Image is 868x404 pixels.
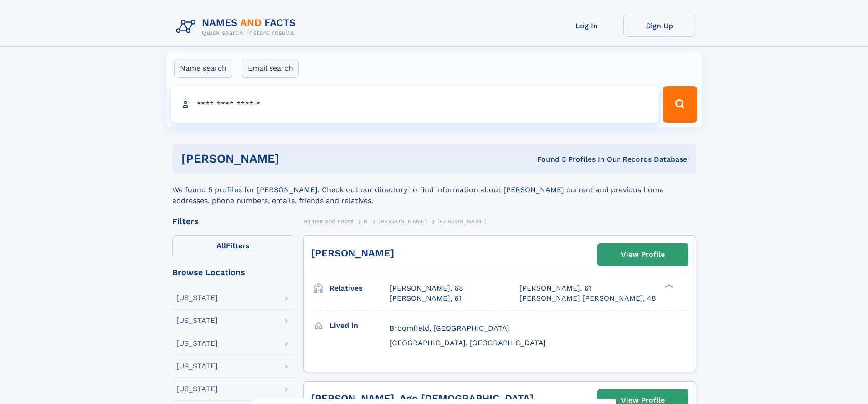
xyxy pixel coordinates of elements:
[378,215,427,227] a: [PERSON_NAME]
[519,293,656,303] a: [PERSON_NAME] [PERSON_NAME], 48
[176,317,218,324] div: [US_STATE]
[176,340,218,347] div: [US_STATE]
[663,86,697,123] button: Search Button
[329,281,390,296] h3: Relatives
[172,268,294,276] div: Browse Locations
[172,15,303,39] img: Logo Names and Facts
[408,154,687,164] div: Found 5 Profiles In Our Records Database
[172,217,294,225] div: Filters
[311,247,394,259] a: [PERSON_NAME]
[303,215,354,227] a: Names and Facts
[437,218,486,225] span: [PERSON_NAME]
[390,324,509,332] span: Broomfield, [GEOGRAPHIC_DATA]
[172,235,294,257] label: Filters
[598,244,688,266] a: View Profile
[242,59,299,78] label: Email search
[621,244,665,265] div: View Profile
[663,283,673,289] div: ❯
[176,363,218,370] div: [US_STATE]
[329,318,390,333] h3: Lived in
[174,59,232,78] label: Name search
[623,15,696,37] a: Sign Up
[364,218,368,225] span: N
[216,241,226,250] span: All
[172,174,696,206] div: We found 5 profiles for [PERSON_NAME]. Check out our directory to find information about [PERSON_...
[176,385,218,393] div: [US_STATE]
[390,338,546,347] span: [GEOGRAPHIC_DATA], [GEOGRAPHIC_DATA]
[176,294,218,302] div: [US_STATE]
[181,153,408,164] h1: [PERSON_NAME]
[550,15,623,37] a: Log In
[390,283,463,293] a: [PERSON_NAME], 68
[171,86,659,123] input: search input
[519,283,591,293] a: [PERSON_NAME], 61
[364,215,368,227] a: N
[378,218,427,225] span: [PERSON_NAME]
[390,293,462,303] a: [PERSON_NAME], 61
[311,393,534,404] a: [PERSON_NAME], Age [DEMOGRAPHIC_DATA]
